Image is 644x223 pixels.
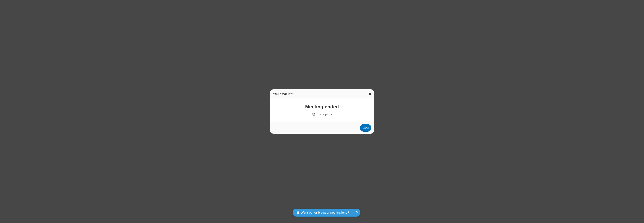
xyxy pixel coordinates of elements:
h3: Meeting ended [284,104,360,109]
button: Done [360,124,371,132]
p: 3 participants [284,112,360,116]
span: Want better browser notifications? [301,210,349,215]
button: Close modal [366,89,374,98]
h3: You have left [273,92,371,96]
